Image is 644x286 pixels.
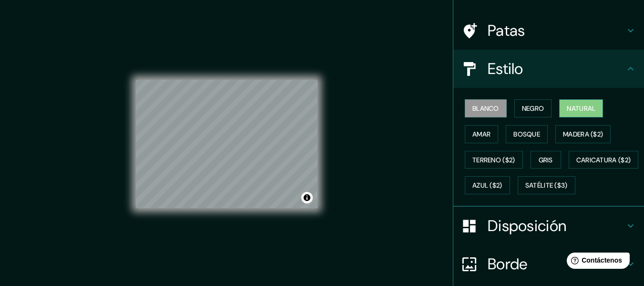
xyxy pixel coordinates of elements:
[539,156,553,164] font: Gris
[488,254,528,274] font: Borde
[465,99,507,117] button: Blanco
[506,125,548,143] button: Bosque
[472,181,502,190] font: Azul ($2)
[465,151,523,169] button: Terreno ($2)
[472,156,515,164] font: Terreno ($2)
[555,125,611,143] button: Madera ($2)
[453,207,644,245] div: Disposición
[465,176,510,194] button: Azul ($2)
[472,104,499,113] font: Blanco
[569,151,639,169] button: Caricatura ($2)
[522,104,544,113] font: Negro
[559,99,603,117] button: Natural
[465,125,498,143] button: Amar
[472,130,491,138] font: Amar
[301,192,313,203] button: Activar o desactivar atribución
[488,216,566,236] font: Disposición
[136,80,317,208] canvas: Mapa
[453,245,644,283] div: Borde
[488,21,525,41] font: Patas
[514,99,552,117] button: Negro
[513,130,540,138] font: Bosque
[567,104,595,113] font: Natural
[563,130,603,138] font: Madera ($2)
[525,181,568,190] font: Satélite ($3)
[488,59,523,79] font: Estilo
[453,50,644,88] div: Estilo
[531,151,561,169] button: Gris
[559,249,634,275] iframe: Lanzador de widgets de ayuda
[576,156,631,164] font: Caricatura ($2)
[518,176,575,194] button: Satélite ($3)
[453,11,644,50] div: Patas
